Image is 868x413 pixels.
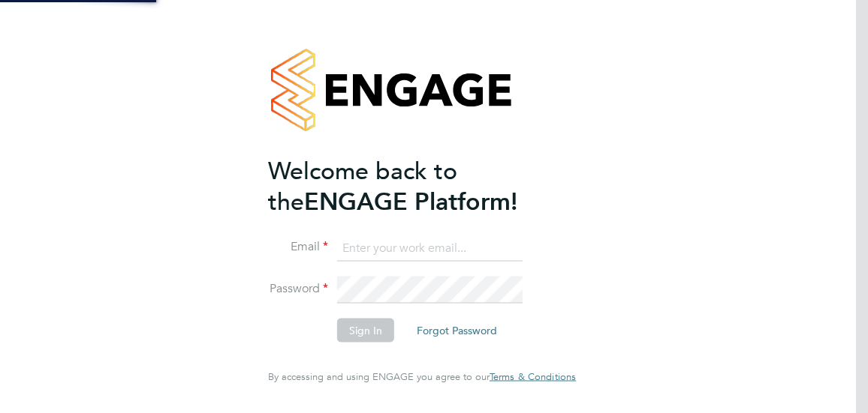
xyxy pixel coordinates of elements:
span: Terms & Conditions [490,370,576,383]
input: Enter your work email... [337,235,523,262]
label: Email [268,239,328,255]
label: Password [268,281,328,297]
span: Welcome back to the [268,156,457,216]
span: By accessing and using ENGAGE you agree to our [268,370,576,383]
a: Terms & Conditions [490,371,576,383]
h2: ENGAGE Platform! [268,155,561,217]
button: Sign In [337,319,394,343]
button: Forgot Password [405,319,509,343]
